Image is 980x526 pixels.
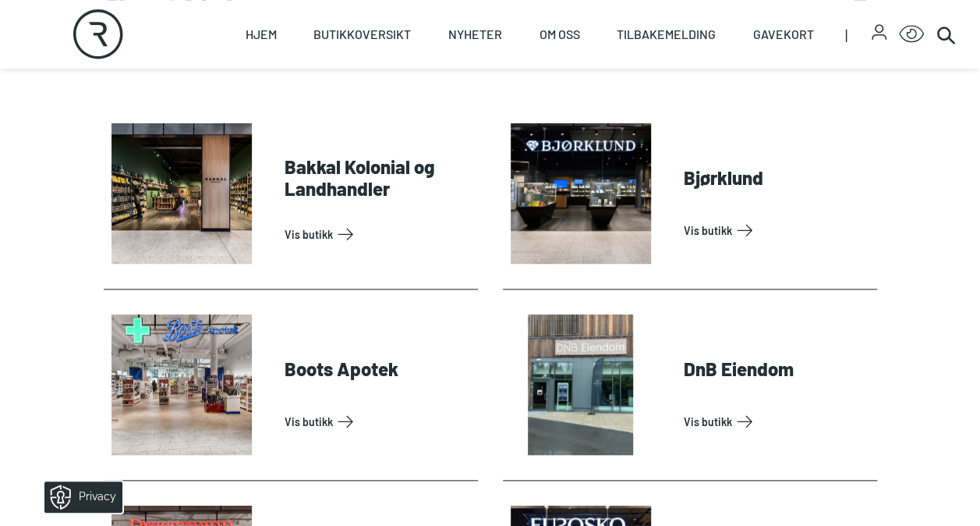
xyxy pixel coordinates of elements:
iframe: Manage Preferences [16,476,143,518]
button: Open Accessibility Menu [899,22,924,47]
a: Vis Butikk: Bakkal Kolonial og Landhandler [285,222,472,247]
a: Vis Butikk: Bjørklund [684,218,871,243]
a: Vis Butikk: Boots Apotek [285,409,472,434]
a: Vis Butikk: DnB Eiendom [684,409,871,434]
